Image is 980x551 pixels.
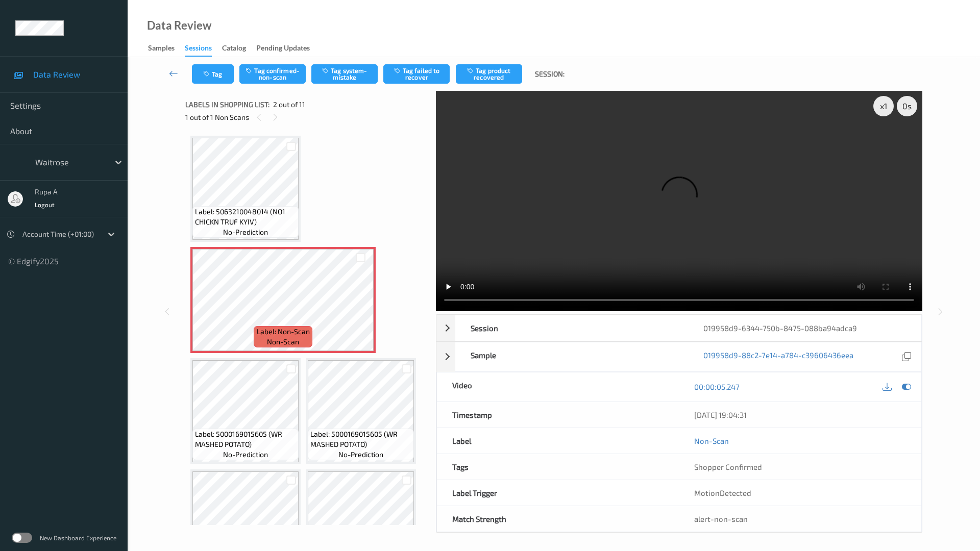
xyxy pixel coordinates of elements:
div: Timestamp [437,402,679,428]
div: Pending Updates [256,43,310,56]
div: Label Trigger [437,480,679,506]
div: MotionDetected [679,480,921,506]
div: [DATE] 19:04:31 [694,410,906,420]
button: Tag failed to recover [383,64,450,84]
a: 019958d9-88c2-7e14-a784-c39606436eea [703,350,853,364]
div: Samples [148,43,175,56]
span: Shopper Confirmed [694,462,762,471]
span: Label: 5063210048014 (NO1 CHICKN TRUF KYIV) [195,207,296,227]
a: Non-Scan [694,436,729,446]
div: Session [455,315,689,341]
div: Label [437,428,679,454]
div: Sessions [185,43,212,57]
a: Sessions [185,41,222,57]
span: Label: 5000169015605 (WR MASHED POTATO) [310,429,411,449]
span: no-prediction [223,449,268,460]
button: Tag product recovered [456,64,522,84]
div: Match Strength [437,506,679,532]
button: Tag system-mistake [311,64,378,84]
div: Video [437,372,679,402]
div: Sample019958d9-88c2-7e14-a784-c39606436eea [436,342,922,372]
span: 2 out of 11 [273,99,305,110]
div: Session019958d9-6344-750b-8475-088ba94adca9 [436,315,922,341]
a: 00:00:05.247 [694,382,740,392]
span: non-scan [267,337,299,347]
a: Catalog [222,41,256,56]
a: Samples [148,41,185,56]
div: Tags [437,454,679,480]
div: Data Review [147,20,211,31]
div: alert-non-scan [694,514,906,524]
a: Pending Updates [256,41,320,56]
button: Tag [192,64,234,84]
button: Tag confirmed-non-scan [239,64,306,84]
span: Label: Non-Scan [257,327,310,337]
span: Session: [535,69,565,79]
span: Label: 5000169015605 (WR MASHED POTATO) [195,429,296,449]
div: 0 s [897,96,917,116]
div: Sample [455,342,689,371]
div: x 1 [873,96,894,116]
span: no-prediction [338,449,383,460]
span: no-prediction [223,227,268,237]
div: Catalog [222,43,246,56]
div: 019958d9-6344-750b-8475-088ba94adca9 [688,315,921,341]
div: 1 out of 1 Non Scans [185,111,429,123]
span: Labels in shopping list: [185,99,269,110]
